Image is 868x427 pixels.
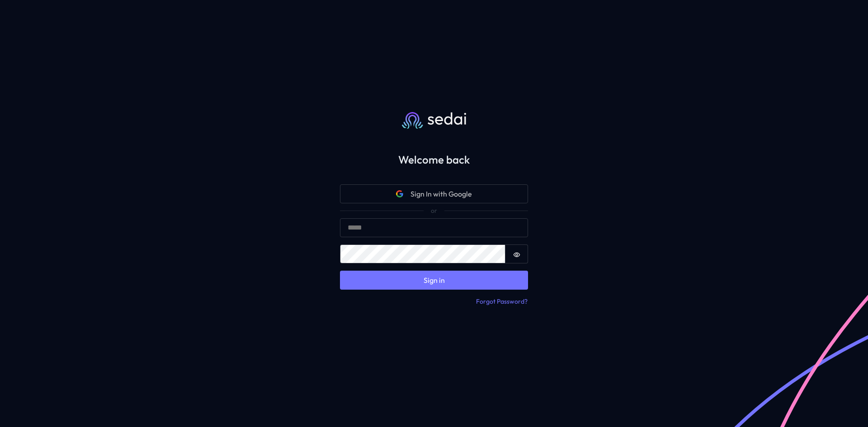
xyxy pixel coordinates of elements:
[340,184,528,203] button: Google iconSign In with Google
[396,190,403,197] svg: Google icon
[476,297,528,307] button: Forgot Password?
[410,188,472,199] span: Sign In with Google
[325,153,542,166] h2: Welcome back
[505,244,528,263] button: Show password
[340,271,528,290] button: Sign in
